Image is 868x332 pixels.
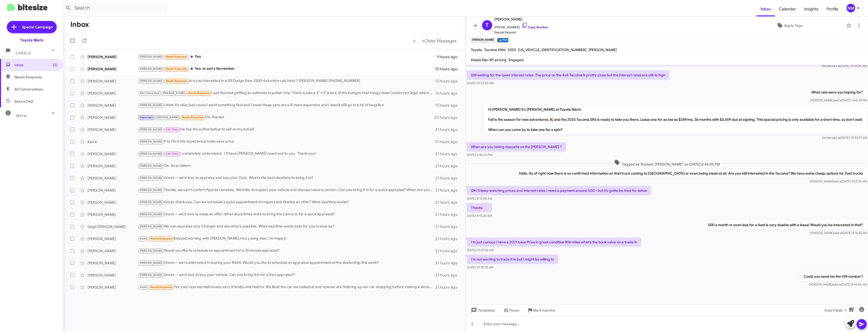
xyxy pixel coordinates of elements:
a: Insights [800,2,822,16]
div: [PERSON_NAME] [88,54,138,59]
span: » [422,38,424,44]
div: [PERSON_NAME] [88,200,138,205]
span: said at [833,282,841,286]
span: Mark Inactive [533,306,555,315]
p: 500 a month or even less for a 4wd is very doable with a lease! Would you be interested in that? [704,220,867,229]
span: Tagged as 'Routed: [PERSON_NAME]' on [DATE] 6:46:05 PM [612,159,722,167]
button: Auto Fields [820,306,853,315]
div: Yes your representative was very friendly and helpful. We liked the car we looked at and now we a... [138,284,435,290]
span: [PERSON_NAME] [156,116,179,119]
div: Ok, thanks! [138,114,434,120]
div: 21 hours ago [435,200,462,205]
span: Needs Response [150,237,172,240]
span: [DATE] 8:15:20 AM [467,214,492,218]
div: 21 hours ago [435,163,462,169]
p: Ok I'll keep watching prices and interest rates I need a payment around 500 - but it's gotta be 4... [467,186,651,195]
p: What rate were you hoping for? [807,88,867,97]
p: Hello. As of right now there is no confirmed information on that truck coming to [GEOGRAPHIC_DATA... [515,169,867,178]
span: [PERSON_NAME] [140,273,162,277]
div: 12 hours ago [435,79,462,84]
div: 10 hours ago [435,66,462,72]
span: [PERSON_NAME] [140,188,162,192]
span: [DATE] 10:29:46 AM [467,248,494,252]
span: Needs Response [166,55,187,58]
span: Labels [16,51,31,55]
div: [PERSON_NAME] [88,176,138,181]
span: [PERSON_NAME] [DATE] 8:12:05 AM [810,179,867,183]
span: Sender [DATE] 10:53:37 AM [822,136,867,139]
small: 🔥 Hot [497,38,508,42]
div: 21 hours ago [435,260,462,266]
span: « [413,38,416,44]
p: Hi [PERSON_NAME] it's [PERSON_NAME] at Toyota Marin. Fall is the season for new adventures 🍂 and ... [484,105,867,134]
a: Special Campaign [7,21,57,33]
button: Previous [410,36,419,46]
div: [PERSON_NAME] [88,103,138,108]
p: Thanks [467,203,492,212]
a: Inbox [756,2,775,16]
div: 21 hours ago [435,151,462,156]
span: [PERSON_NAME] [140,164,162,168]
span: [PERSON_NAME] [140,176,162,180]
span: Special Campaign [22,25,53,30]
div: 21 hours ago [435,139,462,144]
span: Save a Deal [14,99,33,104]
span: Call Them [166,152,179,155]
div: We can appraise your Charger and see what's possible. What day/time works best for you to stop by? [138,224,435,229]
span: [PERSON_NAME] [140,67,162,70]
span: [DATE] 10:22:40 AM [467,81,494,85]
div: [PERSON_NAME] [88,236,138,241]
a: Calendar [775,2,800,16]
button: Templates [466,306,499,315]
p: I'm just curious I have a 2021 base Prius in great condition 80k miles what's the book value on a... [467,238,641,247]
div: 9 hours ago [437,54,462,59]
span: Needs Response [150,286,172,289]
div: [PERSON_NAME] [88,163,138,169]
span: [PERSON_NAME] [140,152,162,155]
span: [DATE] 6:46:03 PM [467,153,492,157]
div: He has the authorization to sell on my behalf. [138,127,435,132]
button: Next [419,36,460,46]
span: [PERSON_NAME] [140,225,162,228]
span: said at [834,231,842,235]
div: I think it's okay just cause I want something fast and I know those cars are a lil more expensive... [138,102,435,108]
div: Ok. No problem [138,163,435,169]
div: 19 hours ago [435,103,462,108]
div: Great, thank you. Can we schedule a quick appointment to inspect and finalize an offer? What day/... [138,199,435,205]
div: [PERSON_NAME] [88,115,138,120]
span: [PHONE_NUMBER] [494,22,548,30]
div: Toyota Marin [20,38,44,43]
span: Special Request [494,30,548,35]
div: 20 hours ago [434,115,462,120]
span: Engaged [509,58,524,62]
button: Apply Tags [735,21,844,30]
div: I completely understand. I'll have [PERSON_NAME] reach out to you. Thank you! [138,151,435,157]
div: 21 hours ago [435,176,462,181]
span: Apply Tags [784,21,802,30]
span: Toyota [471,48,482,52]
div: 21 hours ago [435,224,462,229]
span: [PERSON_NAME] [140,249,162,252]
span: [US_VEHICLE_IDENTIFICATION_NUMBER] [518,48,587,52]
p: Could you send me the VIN number? [800,272,867,281]
span: Not-Interested [140,91,159,95]
a: Copy Number [522,25,548,29]
div: [PERSON_NAME] [88,285,138,290]
span: Needs Response [166,67,187,70]
span: Needs Response [182,116,204,119]
div: [PERSON_NAME] [88,260,138,266]
div: [PERSON_NAME] [88,248,138,253]
div: 21 hours ago [435,236,462,241]
a: Profile [822,2,842,16]
div: 21 hours ago [435,188,462,193]
span: [PERSON_NAME] [163,91,185,95]
div: [PERSON_NAME] [88,151,138,156]
span: More [16,113,27,118]
span: (2) [53,62,57,67]
span: [PERSON_NAME] [140,55,162,58]
div: [PERSON_NAME] [88,127,138,132]
div: 21 hours ago [435,273,462,278]
span: said at [833,98,842,102]
button: Pause [499,306,523,315]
